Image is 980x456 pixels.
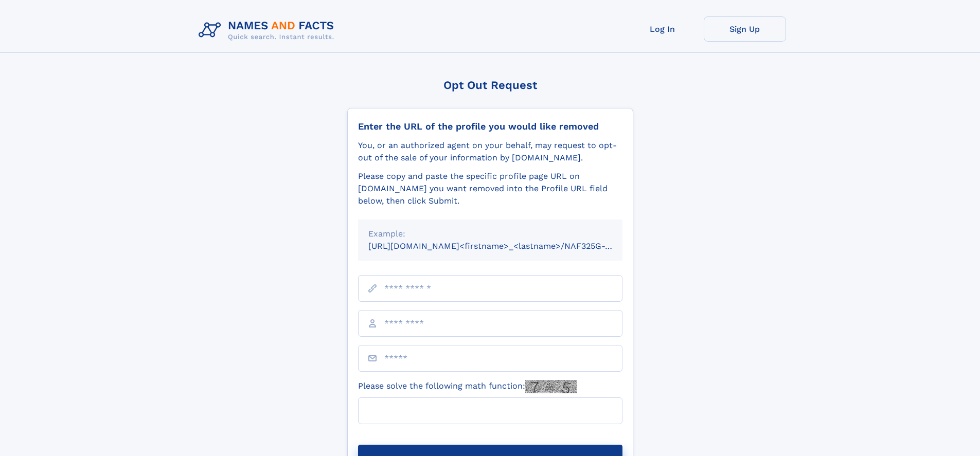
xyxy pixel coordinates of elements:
[194,16,343,44] img: Logo Names and Facts
[347,79,633,92] div: Opt Out Request
[621,16,704,42] a: Log In
[368,228,612,240] div: Example:
[358,139,622,164] div: You, or an authorized agent on your behalf, may request to opt-out of the sale of your informatio...
[358,121,622,132] div: Enter the URL of the profile you would like removed
[358,380,577,393] label: Please solve the following math function:
[368,241,642,251] small: [URL][DOMAIN_NAME]<firstname>_<lastname>/NAF325G-xxxxxxxx
[704,16,786,42] a: Sign Up
[358,170,622,207] div: Please copy and paste the specific profile page URL on [DOMAIN_NAME] you want removed into the Pr...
